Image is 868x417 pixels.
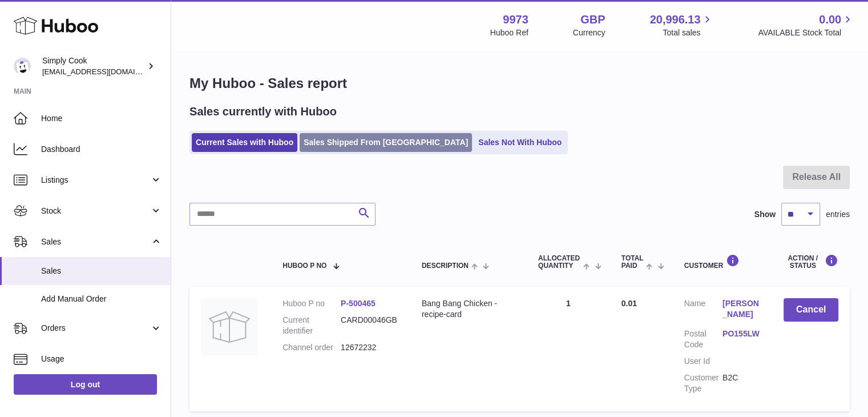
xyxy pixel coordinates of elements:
a: Current Sales with Huboo [192,133,297,152]
span: 0.01 [621,299,637,308]
span: Description [422,262,469,270]
span: Orders [41,323,150,334]
a: 20,996.13 Total sales [649,12,713,38]
h1: My Huboo - Sales report [189,74,850,93]
span: Huboo P no [282,262,326,270]
dt: Huboo P no [282,298,341,309]
div: Currency [573,27,605,38]
div: Customer [684,254,761,270]
a: [PERSON_NAME] [722,298,761,320]
span: Home [41,113,162,124]
a: P-500465 [341,299,376,308]
dt: Postal Code [684,328,722,350]
span: Add Manual Order [41,294,162,304]
dd: 12672232 [341,342,399,353]
img: internalAdmin-9973@internal.huboo.com [14,58,31,75]
span: Sales [41,266,162,276]
span: Usage [41,354,162,364]
img: no-photo.jpg [201,298,258,355]
dt: Customer Type [684,372,722,394]
div: Huboo Ref [490,27,528,38]
span: Stock [41,206,150,216]
dt: Channel order [282,342,341,353]
div: Bang Bang Chicken - recipe-card [422,298,515,320]
label: Show [754,209,776,220]
dd: CARD00046GB [341,315,399,336]
dt: Current identifier [282,315,341,336]
strong: GBP [580,12,605,27]
span: Listings [41,175,150,186]
div: Simply Cook [42,55,145,77]
span: Sales [41,236,150,247]
a: Sales Not With Huboo [474,133,566,152]
a: PO155LW [722,328,761,339]
span: 0.00 [819,12,841,27]
h2: Sales currently with Huboo [189,104,337,119]
dt: Name [684,298,722,323]
a: Sales Shipped From [GEOGRAPHIC_DATA] [300,133,472,152]
a: 0.00 AVAILABLE Stock Total [758,12,854,38]
strong: 9973 [503,12,528,27]
span: Total paid [621,255,644,270]
dt: User Id [684,356,722,367]
span: Dashboard [41,144,162,155]
button: Cancel [784,298,838,322]
span: 20,996.13 [649,12,700,27]
dd: B2C [722,372,761,394]
span: entries [826,209,850,220]
a: Log out [14,374,157,395]
div: Action / Status [784,254,838,270]
span: Total sales [663,27,713,38]
span: AVAILABLE Stock Total [758,27,854,38]
span: [EMAIL_ADDRESS][DOMAIN_NAME] [42,67,168,76]
span: ALLOCATED Quantity [538,255,580,270]
td: 1 [527,287,610,411]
